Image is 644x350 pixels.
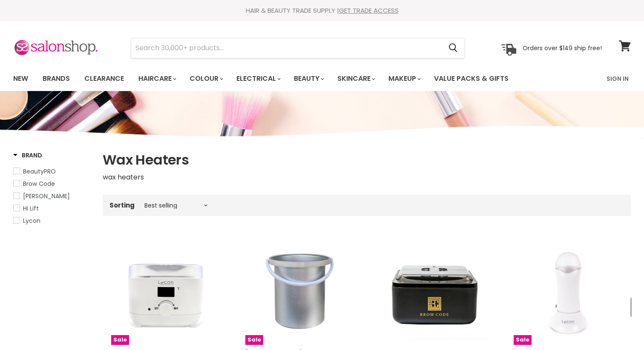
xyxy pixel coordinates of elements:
button: Search [442,38,464,58]
span: Brow Code [23,179,55,188]
p: Orders over $149 ship free! [523,44,602,51]
div: HAIR & BEAUTY TRADE SUPPLY | [3,6,641,15]
a: Colour [183,70,228,88]
span: Sale [111,335,129,345]
ul: Main menu [7,66,558,91]
label: Sorting [109,202,135,209]
img: Brow Code Wax Warmer [379,236,488,345]
a: Clearance [78,70,130,88]
a: GET TRADE ACCESS [339,6,399,15]
span: Hi Lift [23,204,39,213]
span: BeautyPRO [23,167,56,176]
a: Brands [36,70,76,88]
a: Caron [13,191,92,201]
a: Value Packs & Gifts [428,70,515,88]
form: Product [131,38,465,58]
span: Sale [514,335,532,345]
a: Electrical [230,70,286,88]
a: Brow Code [13,179,92,188]
a: Lycon Cartridge HeaterSale [514,236,622,345]
a: Sign In [601,70,634,88]
img: Caron Professional Wax Heater Insert 800g [245,236,354,345]
input: Search [131,38,442,58]
nav: Main [3,66,641,91]
a: New [7,70,34,88]
h1: Wax Heaters [103,151,631,169]
a: BeautyPRO [13,167,92,176]
a: Caron Professional Wax Heater Insert 800gSale [245,236,354,345]
div: wax heaters [103,172,631,183]
a: Haircare [132,70,181,88]
a: Lycon [13,216,92,225]
a: Makeup [382,70,426,88]
h3: Brand [13,151,42,159]
span: Lycon [23,216,40,225]
img: Lycon Cartridge Heater [514,236,622,345]
a: Hi Lift [13,204,92,213]
a: Skincare [331,70,380,88]
a: Lycopro Mini Digital Professional Wax HeaterSale [111,236,220,345]
iframe: Gorgias live chat messenger [601,310,635,341]
span: Sale [245,335,263,345]
a: Beauty [287,70,329,88]
span: [PERSON_NAME] [23,192,70,200]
